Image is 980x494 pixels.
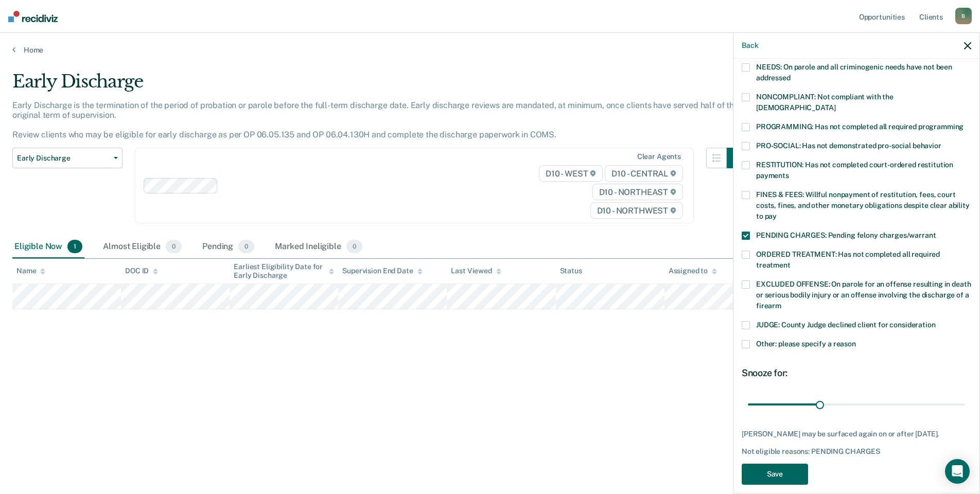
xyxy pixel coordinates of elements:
span: PENDING CHARGES: Pending felony charges/warrant [756,231,936,239]
span: Early Discharge [17,154,110,163]
div: Clear agents [637,152,681,161]
div: DOC ID [125,267,158,275]
div: Snooze for: [742,367,971,379]
div: Supervision End Date [342,267,422,275]
span: 1 [67,240,82,253]
span: 0 [238,240,254,253]
span: NONCOMPLIANT: Not compliant with the [DEMOGRAPHIC_DATA] [756,93,894,112]
div: Almost Eligible [101,236,184,258]
span: 0 [166,240,182,253]
div: Early Discharge [12,71,747,100]
button: Save [742,464,808,485]
span: D10 - CENTRAL [605,165,683,182]
span: 0 [346,240,362,253]
p: Early Discharge is the termination of the period of probation or parole before the full-term disc... [12,100,743,140]
img: Recidiviz [8,11,58,22]
span: JUDGE: County Judge declined client for consideration [756,321,936,329]
div: Pending [200,236,256,258]
div: Eligible Now [12,236,84,258]
div: B [955,8,972,24]
div: Not eligible reasons: PENDING CHARGES [742,447,971,456]
span: ORDERED TREATMENT: Has not completed all required treatment [756,250,940,269]
div: Status [560,267,582,275]
div: [PERSON_NAME] may be surfaced again on or after [DATE]. [742,430,971,438]
button: Back [742,41,758,50]
span: NEEDS: On parole and all criminogenic needs have not been addressed [756,63,952,82]
span: D10 - WEST [539,165,603,182]
span: RESTITUTION: Has not completed court-ordered restitution payments [756,161,953,180]
div: Last Viewed [451,267,501,275]
a: Home [12,45,968,55]
span: EXCLUDED OFFENSE: On parole for an offense resulting in death or serious bodily injury or an offe... [756,280,971,310]
div: Name [16,267,45,275]
span: PROGRAMMING: Has not completed all required programming [756,122,964,131]
div: Earliest Eligibility Date for Early Discharge [234,262,334,280]
span: PRO-SOCIAL: Has not demonstrated pro-social behavior [756,142,941,150]
div: Assigned to [669,267,717,275]
div: Open Intercom Messenger [945,459,970,484]
span: D10 - NORTHEAST [592,184,683,200]
span: D10 - NORTHWEST [590,202,683,219]
div: Marked Ineligible [273,236,364,258]
span: FINES & FEES: Willful nonpayment of restitution, fees, court costs, fines, and other monetary obl... [756,190,970,220]
span: Other: please specify a reason [756,340,856,348]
